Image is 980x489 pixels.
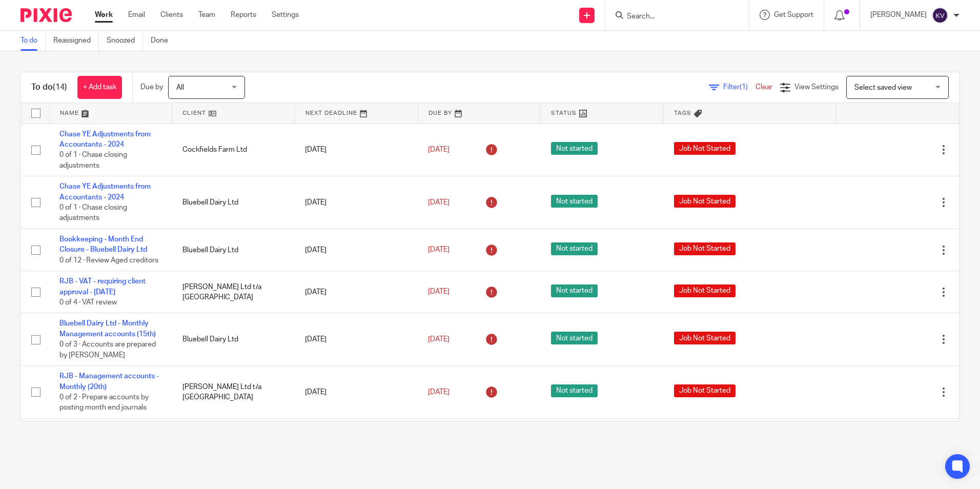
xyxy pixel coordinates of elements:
span: Not started [551,284,598,297]
a: To do [21,31,46,51]
td: [DATE] [295,229,418,271]
a: Clear [756,84,772,91]
a: Clients [160,10,183,20]
td: [DATE] [295,419,418,461]
td: [DATE] [295,313,418,366]
a: Team [198,10,215,20]
td: [DATE] [295,124,418,176]
span: 0 of 3 · Accounts are prepared by [PERSON_NAME] [59,341,156,359]
span: Not started [551,332,598,344]
span: Job Not Started [674,195,736,208]
span: View Settings [794,84,839,91]
span: [DATE] [428,289,450,296]
h1: To do [31,82,67,93]
span: Not started [551,142,598,155]
a: Bluebell Dairy Ltd - Monthly Management accounts (15th) [59,320,156,337]
td: [PERSON_NAME] Ltd t/a [GEOGRAPHIC_DATA] [172,419,295,461]
span: Job Not Started [674,332,736,344]
span: All [176,84,184,91]
a: Chase YE Adjustments from Accountants - 2024 [59,183,151,200]
a: Bookkeeping - Month End Closure - Bluebell Dairy Ltd [59,236,147,253]
span: Select saved view [854,84,912,91]
a: Done [151,31,176,51]
span: Job Not Started [674,142,736,155]
span: Tags [674,110,691,116]
span: Job Not Started [674,284,736,297]
span: Job Not Started [674,384,736,397]
span: Get Support [774,11,813,18]
span: Job Not Started [674,242,736,255]
a: + Add task [77,76,122,99]
td: [PERSON_NAME] Ltd t/a [GEOGRAPHIC_DATA] [172,366,295,419]
a: Email [128,10,145,20]
span: 0 of 1 · Chase closing adjustments [59,204,127,222]
span: [DATE] [428,336,450,343]
td: Bluebell Dairy Ltd [172,176,295,229]
a: Reassigned [53,31,99,51]
span: Not started [551,242,598,255]
span: 0 of 1 · Chase closing adjustments [59,151,127,169]
span: [DATE] [428,146,450,153]
a: RJB - VAT - requiring client approval - [DATE] [59,278,146,295]
td: [DATE] [295,366,418,419]
td: Bluebell Dairy Ltd [172,313,295,366]
input: Search [626,12,718,22]
a: Work [95,10,113,20]
span: 0 of 12 · Review Aged creditors [59,257,158,264]
span: (14) [53,83,67,91]
a: Reports [231,10,256,20]
a: Chase YE Adjustments from Accountants - 2024 [59,131,151,148]
span: Not started [551,384,598,397]
p: Due by [140,82,163,92]
a: RJB - Management accounts - Monthly (20th) [59,373,159,390]
img: svg%3E [932,7,948,24]
span: Not started [551,195,598,208]
span: Filter [723,84,756,91]
a: Settings [272,10,299,20]
td: Cockfields Farm Ltd [172,124,295,176]
img: Pixie [21,8,72,22]
td: [PERSON_NAME] Ltd t/a [GEOGRAPHIC_DATA] [172,271,295,313]
span: 0 of 2 · Prepare accounts by posting month end journals [59,394,149,412]
span: [DATE] [428,389,450,396]
span: [DATE] [428,246,450,253]
span: [DATE] [428,199,450,206]
span: (1) [740,84,748,91]
p: [PERSON_NAME] [870,10,927,20]
td: [DATE] [295,176,418,229]
span: 0 of 4 · VAT review [59,299,117,306]
a: Snoozed [107,31,143,51]
td: Bluebell Dairy Ltd [172,229,295,271]
td: [DATE] [295,271,418,313]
